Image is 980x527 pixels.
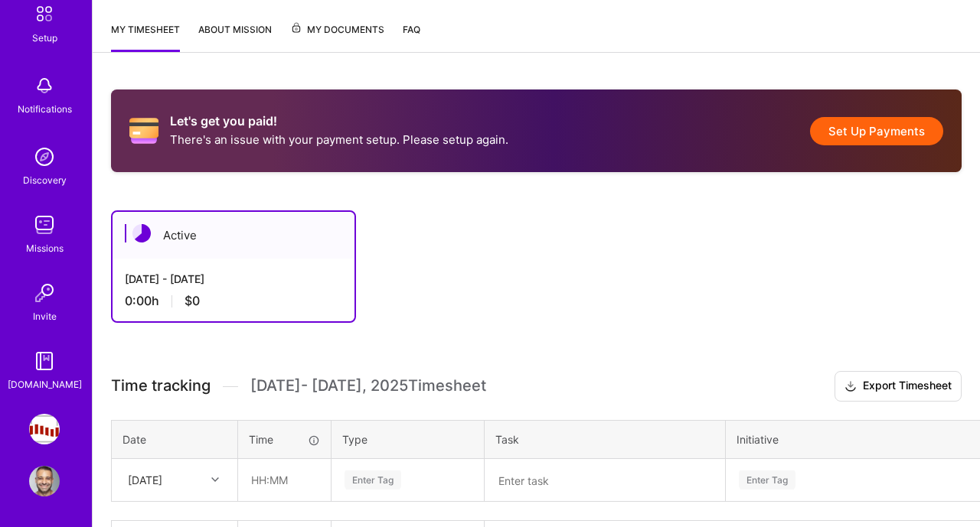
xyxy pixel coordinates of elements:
[25,466,64,496] a: User Avatar
[129,116,158,145] i: icon CreditCard
[125,293,342,309] div: 0:00 h
[29,278,60,308] img: Invite
[332,420,485,458] th: Type
[8,376,82,392] div: [DOMAIN_NAME]
[113,212,354,259] div: Active
[125,271,342,287] div: [DATE] - [DATE]
[185,293,200,309] span: $0
[844,379,857,395] i: icon Download
[29,414,60,444] img: Steelbay.ai: AI Engineer for Multi-Agent Platform
[290,21,384,38] span: My Documents
[211,476,219,483] i: icon Chevron
[29,210,60,240] img: teamwork
[25,414,64,444] a: Steelbay.ai: AI Engineer for Multi-Agent Platform
[29,466,60,496] img: User Avatar
[739,468,795,492] div: Enter Tag
[111,376,211,395] span: Time tracking
[345,468,401,492] div: Enter Tag
[239,460,330,500] input: HH:MM
[32,30,57,46] div: Setup
[33,308,57,324] div: Invite
[29,346,60,376] img: guide book
[132,224,151,242] img: Active
[26,240,64,256] div: Missions
[112,420,238,458] th: Date
[170,114,508,128] h2: Let's get you paid!
[810,117,943,145] button: Set Up Payments
[290,21,384,52] a: My Documents
[198,21,272,52] a: About Mission
[170,132,508,148] p: There's an issue with your payment setup. Please setup again.
[835,371,962,402] button: Export Timesheet
[29,142,60,172] img: discovery
[250,376,486,395] span: [DATE] - [DATE] , 2025 Timesheet
[485,420,726,458] th: Task
[403,21,420,52] a: FAQ
[111,21,180,52] a: My timesheet
[128,472,162,488] div: [DATE]
[29,70,60,101] img: bell
[18,101,72,117] div: Notifications
[249,431,320,447] div: Time
[23,172,67,188] div: Discovery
